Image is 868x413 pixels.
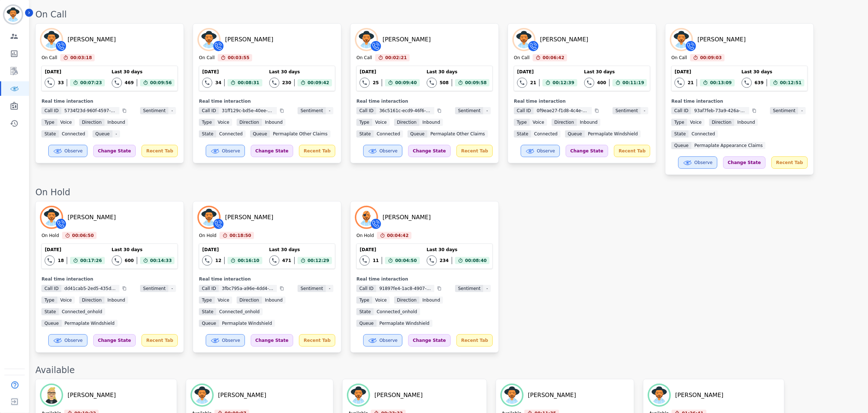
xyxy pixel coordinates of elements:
span: - [798,107,806,114]
span: Observe [222,338,240,343]
div: Recent Tab [771,156,808,169]
span: Permaplate Windshield [62,320,118,327]
span: Permaplate Other Claims [427,130,488,138]
span: - [483,107,491,114]
img: Avatar [514,29,534,50]
span: State [514,130,531,138]
div: Recent Tab [299,334,335,347]
div: [PERSON_NAME] [697,35,746,44]
span: voice [372,297,390,304]
div: 508 [440,80,449,86]
img: Avatar [502,385,522,405]
span: Observe [380,338,398,343]
div: On Call [35,9,861,20]
span: State [41,308,59,315]
div: Last 30 days [112,247,175,253]
span: Type [41,119,57,126]
div: On Call [356,55,372,61]
div: 234 [440,258,449,263]
div: On Call [514,55,529,61]
div: [DATE] [202,247,262,253]
div: [PERSON_NAME] [67,213,116,222]
span: voice [215,119,232,126]
span: Queue [671,142,691,149]
div: 25 [373,80,379,86]
div: [DATE] [202,69,262,75]
span: voice [57,297,75,304]
div: On Call [671,55,687,61]
span: Queue [199,320,219,327]
div: [DATE] [360,247,419,253]
span: Permaplate Windshield [585,130,641,138]
span: 91897fe4-1ac8-4907-a9f4-b1983466b3be [376,285,434,292]
div: Real time interaction [356,98,493,104]
span: 00:13:09 [710,79,732,86]
img: Avatar [649,385,670,405]
span: 00:04:42 [387,232,409,239]
span: Direction [79,297,105,304]
div: Recent Tab [142,145,178,157]
span: Observe [537,148,555,154]
span: Direction [394,297,419,304]
div: On Hold [199,233,216,239]
span: inbound [105,119,128,126]
span: connected [531,130,561,138]
div: [DATE] [517,69,577,75]
div: Change State [93,334,136,347]
div: Recent Tab [142,334,178,347]
span: voice [372,119,390,126]
div: [DATE] [360,69,419,75]
span: inbound [105,297,128,304]
span: Type [356,297,372,304]
span: Call ID [41,285,61,292]
span: 00:17:26 [80,257,102,264]
span: Sentiment [455,285,483,292]
div: [PERSON_NAME] [382,35,431,44]
span: 00:18:50 [230,232,251,239]
button: Observe [678,156,717,169]
span: Queue [565,130,585,138]
div: On Hold [356,233,374,239]
div: Recent Tab [614,145,650,157]
div: Recent Tab [299,145,335,157]
div: Change State [251,145,293,157]
span: voice [687,119,705,126]
img: Avatar [192,385,212,405]
span: dd41cab5-2ed5-435d-a9cd-06cce2c34394 [61,285,119,292]
div: 639 [755,80,764,86]
div: Real time interaction [199,98,335,104]
span: Call ID [356,285,376,292]
span: Call ID [41,107,61,114]
span: Queue [41,320,61,327]
span: 00:08:31 [238,79,259,86]
span: connected [59,130,88,138]
span: voice [215,297,232,304]
span: Call ID [199,107,219,114]
div: 12 [215,258,221,263]
span: inbound [577,119,601,126]
span: 00:12:51 [780,79,802,86]
span: - [326,285,333,292]
span: 00:12:29 [308,257,329,264]
div: 33 [58,80,64,86]
span: Direction [79,119,105,126]
span: Queue [93,130,112,138]
img: Avatar [671,29,692,50]
span: Sentiment [298,285,326,292]
div: 471 [282,258,291,263]
span: connected [374,130,403,138]
span: Sentiment [455,107,483,114]
div: Real time interaction [41,276,178,282]
button: Observe [206,334,245,347]
span: 0f9eae27-f1d8-4c4e-9906-06955fca2370 [534,107,592,114]
span: inbound [734,119,758,126]
span: Queue [250,130,270,138]
div: Change State [723,156,766,169]
span: State [356,308,374,315]
div: Last 30 days [427,69,490,75]
button: Observe [363,145,402,157]
img: Avatar [41,207,62,228]
span: connected [689,130,718,138]
span: 5734f23d-960f-4597-87f5-b3390c22c6dc [61,107,119,114]
div: [PERSON_NAME] [67,391,116,400]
